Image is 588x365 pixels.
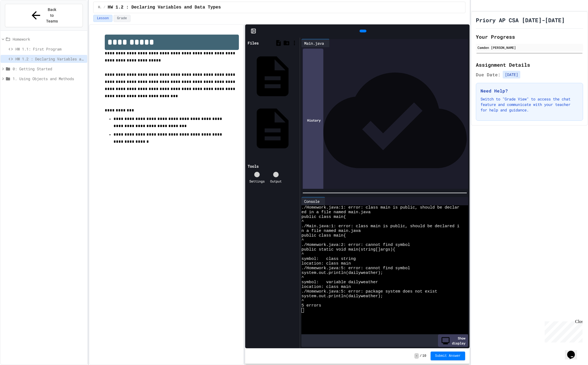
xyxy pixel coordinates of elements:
[103,5,105,10] span: /
[301,229,361,233] span: n a file named main.java
[301,238,304,243] span: ^
[301,39,330,47] div: Main.java
[301,40,327,46] div: Main.java
[15,46,85,52] span: HW 1.1: First Program
[13,76,85,82] span: 1. Using Objects and Methods
[565,343,583,360] iframe: chat widget
[301,275,304,280] span: ^
[13,36,85,42] span: Homework
[2,2,38,35] div: Chat with us now!Close
[301,266,410,271] span: ./Homework.java:5: error: cannot find symbol
[46,7,58,24] span: Back to Teams
[248,163,259,169] div: Tools
[503,71,520,78] span: [DATE]
[414,353,419,359] span: -
[438,334,468,347] div: Show display
[249,179,265,184] div: Settings
[301,252,304,257] span: ^
[15,56,85,62] span: HW 1.2 : Declaring Variables and Data Types
[114,15,131,22] button: Grade
[301,280,378,285] span: symbol: variable dailyweather
[542,319,583,342] iframe: chat widget
[301,198,322,204] div: Console
[420,354,422,358] span: /
[301,303,321,308] span: 5 errors
[476,71,501,78] span: Due Date:
[5,4,83,27] button: Back to Teams
[301,233,346,238] span: public class main{
[301,197,325,205] div: Console
[301,257,356,261] span: symbol: class string
[301,261,351,266] span: location: class main
[13,66,85,72] span: 0: Getting Started
[301,205,459,210] span: ./Homework.java:1: error: class main is public, should be declar
[301,271,383,275] span: system.out.println(dailyweather);
[476,61,583,69] h2: Assignment Details
[435,354,461,358] span: Submit Answer
[93,15,112,22] button: Lesson
[301,219,304,224] span: ^
[431,352,465,360] button: Submit Answer
[422,354,426,358] span: 10
[270,179,282,184] div: Output
[480,96,578,113] p: Switch to "Grade View" to access the chat feature and communicate with your teacher for help and ...
[301,289,437,294] span: ./Homework.java:5: error: package system does not exist
[301,299,304,303] span: ^
[98,5,101,10] span: Homework
[301,247,395,252] span: public static void main(string[]args){
[301,285,351,289] span: location: class main
[301,243,410,247] span: ./Homework.java:2: error: cannot find symbol
[476,16,565,24] h1: Priory AP CSA [DATE]-[DATE]
[301,224,459,229] span: ./Main.java:1: error: class main is public, should be declared i
[301,294,383,299] span: system.out.println(dailyweather);
[301,210,371,215] span: ed in a file named main.java
[480,88,578,94] h3: Need Help?
[301,215,346,219] span: public class main{
[477,45,581,50] div: Camden [PERSON_NAME]
[303,49,323,192] div: History
[476,33,583,41] h2: Your Progress
[108,4,221,11] span: HW 1.2 : Declaring Variables and Data Types
[248,40,259,46] div: Files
